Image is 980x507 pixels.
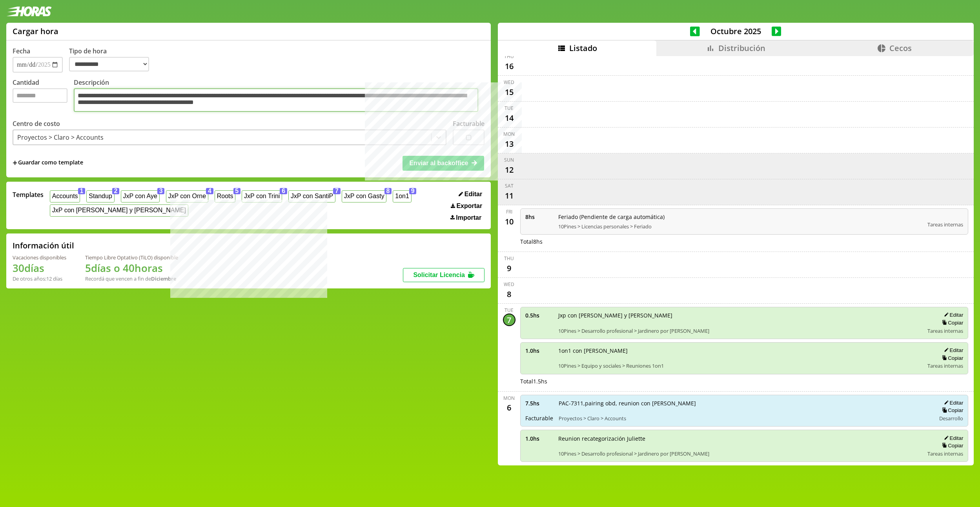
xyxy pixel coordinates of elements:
[558,223,922,230] span: 10Pines > Licencias personales > Feriado
[940,319,963,326] button: Copiar
[333,188,341,194] span: 7
[78,188,86,194] span: 1
[85,261,178,275] h1: 5 días o 40 horas
[558,347,922,354] span: 1on1 con [PERSON_NAME]
[13,240,74,251] h2: Información útil
[525,435,553,442] span: 1.0 hs
[942,347,963,354] button: Editar
[520,378,969,385] div: Total 1.5 hs
[280,188,287,194] span: 6
[942,312,963,318] button: Editar
[50,190,80,202] button: Accounts1
[525,312,553,319] span: 0.5 hs
[700,26,772,36] span: Octubre 2025
[927,221,963,228] span: Tareas internas
[288,190,335,202] button: JxP con SantiP7
[166,190,208,202] button: JxP con Orne4
[558,327,922,334] span: 10Pines > Desarrollo profesional > Jardinero por [PERSON_NAME]
[13,190,44,199] span: Templates
[403,156,484,171] button: Enviar al backoffice
[448,202,485,210] button: Exportar
[525,347,553,354] span: 1.0 hs
[503,163,516,176] div: 12
[503,395,515,401] div: Mon
[13,88,67,103] input: Cantidad
[525,399,553,407] span: 7.5 hs
[503,189,516,202] div: 11
[85,275,178,282] div: Recordá que vencen a fin de
[342,190,386,202] button: JxP con Gasty8
[13,119,60,128] label: Centro de costo
[13,254,66,261] div: Vacaciones disponibles
[939,415,963,422] span: Desarrollo
[505,182,514,189] div: Sat
[13,78,74,114] label: Cantidad
[384,188,392,194] span: 8
[50,204,188,217] button: JxP con [PERSON_NAME] y [PERSON_NAME]
[206,188,213,194] span: 4
[503,131,515,137] div: Mon
[558,312,922,319] span: Jxp con [PERSON_NAME] y [PERSON_NAME]
[6,6,52,16] img: logotipo
[456,202,482,210] span: Exportar
[215,190,235,202] button: Roots5
[504,281,514,288] div: Wed
[927,327,963,334] span: Tareas internas
[503,60,516,72] div: 16
[504,255,514,262] div: Thu
[13,26,58,36] h1: Cargar hora
[233,188,241,194] span: 5
[503,262,516,274] div: 9
[409,188,417,194] span: 9
[74,88,478,112] textarea: Descripción
[121,190,160,202] button: JxP con Aye3
[242,190,282,202] button: JxP con Trini6
[505,105,514,111] div: Tue
[503,314,516,326] div: 7
[525,414,553,422] span: Facturable
[409,160,468,166] span: Enviar al backoffice
[504,53,514,60] div: Thu
[498,56,974,465] div: scrollable content
[69,47,155,73] label: Tipo de hora
[559,415,931,422] span: Proyectos > Claro > Accounts
[17,133,104,142] div: Proyectos > Claro > Accounts
[503,137,516,150] div: 13
[559,399,931,407] span: PAC-7311,pairing obd, reunion con [PERSON_NAME]
[505,307,514,314] div: Tue
[456,190,485,198] button: Editar
[506,208,512,215] div: Fri
[940,355,963,361] button: Copiar
[74,78,485,114] label: Descripción
[151,275,176,282] b: Diciembre
[525,213,553,221] span: 8 hs
[504,157,514,163] div: Sun
[558,213,922,221] span: Feriado (Pendiente de carga automática)
[558,362,922,369] span: 10Pines > Equipo y sociales > Reuniones 1on1
[558,435,922,442] span: Reunion recategorización Juliette
[456,214,481,221] span: Importar
[942,399,963,406] button: Editar
[503,401,516,414] div: 6
[927,450,963,457] span: Tareas internas
[940,442,963,449] button: Copiar
[927,362,963,369] span: Tareas internas
[503,288,516,300] div: 8
[942,435,963,441] button: Editar
[453,119,485,128] label: Facturable
[503,111,516,124] div: 14
[504,79,514,86] div: Wed
[13,261,66,275] h1: 30 días
[718,43,765,53] span: Distribución
[558,450,922,457] span: 10Pines > Desarrollo profesional > Jardinero por [PERSON_NAME]
[503,86,516,98] div: 15
[413,272,465,278] span: Solicitar Licencia
[112,188,120,194] span: 2
[393,190,411,202] button: 1on19
[86,190,114,202] button: Standup2
[13,47,30,55] label: Fecha
[13,159,17,167] span: +
[940,407,963,414] button: Copiar
[569,43,597,53] span: Listado
[889,43,912,53] span: Cecos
